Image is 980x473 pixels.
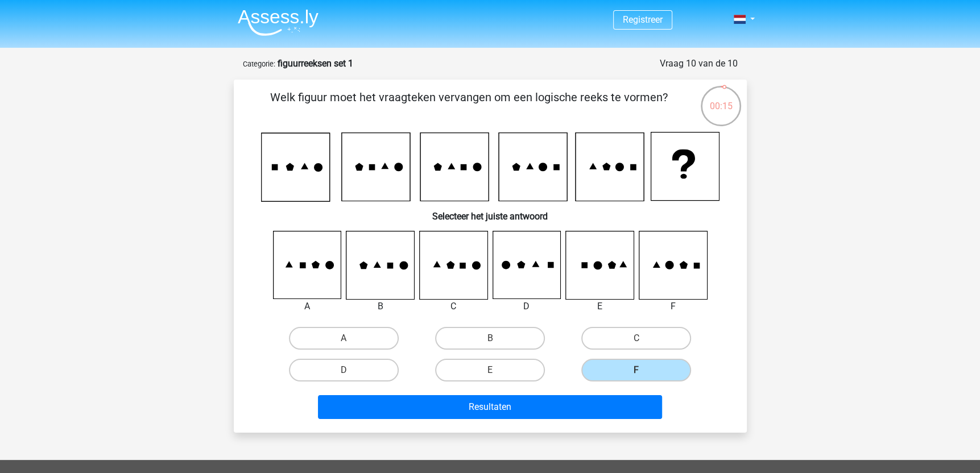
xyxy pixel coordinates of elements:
[252,202,729,222] h6: Selecteer het juiste antwoord
[435,359,545,381] label: E
[318,395,662,419] button: Resultaten
[289,327,399,350] label: A
[264,300,350,313] div: A
[252,89,686,123] p: Welk figuur moet het vraagteken vervangen om een logische reeks te vormen?
[660,57,738,70] div: Vraag 10 van de 10
[337,300,423,313] div: B
[630,300,716,313] div: F
[484,300,570,313] div: D
[289,359,399,381] label: D
[238,9,319,36] img: Assessly
[700,85,742,113] div: 00:15
[435,327,545,350] label: B
[411,300,497,313] div: C
[581,359,691,381] label: F
[623,14,663,25] a: Registreer
[278,58,353,69] strong: figuurreeksen set 1
[581,327,691,350] label: C
[243,60,275,68] small: Categorie:
[557,300,643,313] div: E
